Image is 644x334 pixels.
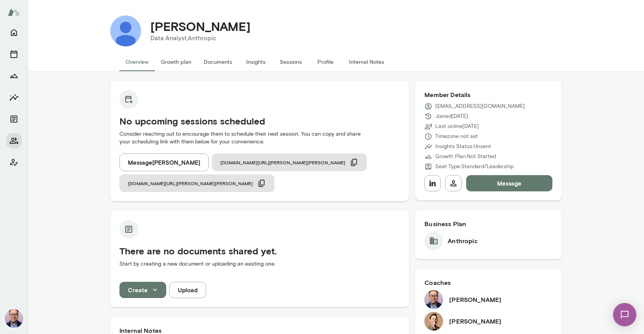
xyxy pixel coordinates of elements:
[110,15,141,46] img: Krishna Sounderrajan
[119,260,400,268] p: Start by creating a new document or uploading an existing one.
[435,133,478,140] p: Timezone not set
[198,53,239,71] button: Documents
[435,102,525,110] p: [EMAIL_ADDRESS][DOMAIN_NAME]
[435,112,468,120] p: Joined [DATE]
[6,46,22,62] button: Sessions
[169,282,206,298] button: Upload
[424,278,552,287] h6: Coaches
[119,53,155,71] button: Overview
[119,174,274,192] button: [DOMAIN_NAME][URL][PERSON_NAME][PERSON_NAME]
[466,175,552,191] button: Message
[6,25,22,40] button: Home
[212,153,367,171] button: [DOMAIN_NAME][URL][PERSON_NAME][PERSON_NAME]
[5,309,23,328] img: Valentin Wu
[8,5,20,20] img: Mento
[424,219,552,228] h6: Business Plan
[435,123,479,130] p: Last online [DATE]
[6,133,22,148] button: Members
[343,53,390,71] button: Internal Notes
[273,53,308,71] button: Sessions
[119,115,400,127] h5: No upcoming sessions scheduled
[119,245,400,257] h5: There are no documents shared yet.
[448,236,477,245] h6: Anthropic
[150,19,250,34] h4: [PERSON_NAME]
[435,143,491,150] p: Insights Status: Unsent
[6,68,22,83] button: Growth Plan
[6,90,22,105] button: Insights
[424,90,552,99] h6: Member Details
[220,159,345,165] span: [DOMAIN_NAME][URL][PERSON_NAME][PERSON_NAME]
[128,180,253,186] span: [DOMAIN_NAME][URL][PERSON_NAME][PERSON_NAME]
[424,290,443,309] img: Valentin Wu
[155,53,198,71] button: Growth plan
[308,53,343,71] button: Profile
[119,130,400,146] p: Consider reaching out to encourage them to schedule their next session. You can copy and share yo...
[150,34,250,43] p: Data Analyst, Anthropic
[449,295,501,304] h6: [PERSON_NAME]
[435,163,514,170] p: Seat Type: Standard/Leadership
[119,153,209,171] button: Message[PERSON_NAME]
[435,153,496,160] p: Growth Plan: Not Started
[424,312,443,331] img: David Mitchell
[119,282,166,298] button: Create
[6,155,22,170] button: Client app
[6,111,22,127] button: Documents
[239,53,273,71] button: Insights
[449,317,501,326] h6: [PERSON_NAME]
